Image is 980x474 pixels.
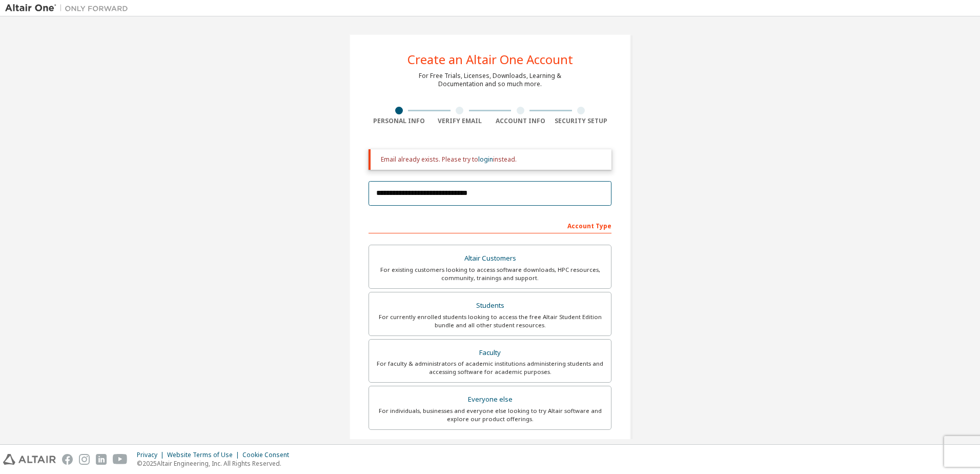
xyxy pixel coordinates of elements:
[369,117,430,125] div: Personal Info
[381,155,603,164] div: Email already exists. Please try to instead.
[242,451,295,459] div: Cookie Consent
[375,392,605,407] div: Everyone else
[113,454,128,465] img: youtube.svg
[62,454,73,465] img: facebook.svg
[137,451,167,459] div: Privacy
[375,299,605,313] div: Students
[96,454,107,465] img: linkedin.svg
[375,251,605,266] div: Altair Customers
[5,3,133,13] img: Altair One
[430,117,491,125] div: Verify Email
[419,72,561,88] div: For Free Trials, Licenses, Downloads, Learning & Documentation and so much more.
[167,451,242,459] div: Website Terms of Use
[490,117,551,125] div: Account Info
[375,346,605,360] div: Faculty
[137,459,295,468] p: © 2025 Altair Engineering, Inc. All Rights Reserved.
[375,313,605,329] div: For currently enrolled students looking to access the free Altair Student Edition bundle and all ...
[79,454,90,465] img: instagram.svg
[369,217,611,233] div: Account Type
[551,117,612,125] div: Security Setup
[375,360,605,376] div: For faculty & administrators of academic institutions administering students and accessing softwa...
[3,454,56,465] img: altair_logo.svg
[407,53,573,66] div: Create an Altair One Account
[375,266,605,282] div: For existing customers looking to access software downloads, HPC resources, community, trainings ...
[478,155,493,164] a: login
[375,407,605,423] div: For individuals, businesses and everyone else looking to try Altair software and explore our prod...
